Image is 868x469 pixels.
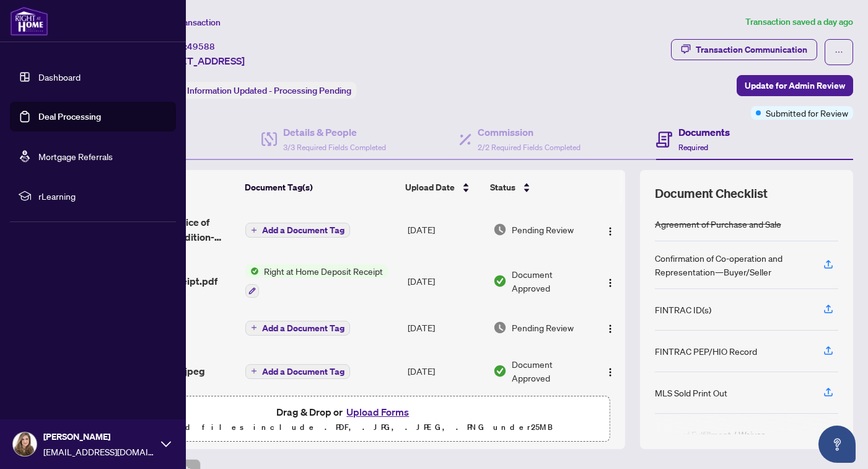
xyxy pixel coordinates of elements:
button: Add a Document Tag [245,321,350,336]
span: Add a Document Tag [262,367,344,376]
span: View Transaction [154,17,221,28]
span: 49588 [187,41,215,52]
img: Document Status [493,223,507,236]
span: plus [251,368,257,374]
img: Logo [605,226,615,236]
span: 2/2 Required Fields Completed [478,143,581,152]
div: MLS Sold Print Out [655,386,727,400]
span: [EMAIL_ADDRESS][DOMAIN_NAME] [43,445,155,458]
button: Status IconRight at Home Deposit Receipt [245,264,388,298]
div: Transaction Communication [696,40,807,60]
img: Document Status [493,321,507,334]
img: Document Status [493,364,507,378]
button: Transaction Communication [671,39,817,60]
article: Transaction saved a day ago [745,15,853,29]
span: Upload Date [405,181,455,194]
td: [DATE] [403,254,488,308]
button: Update for Admin Review [737,75,853,96]
button: Logo [600,318,620,337]
img: Document Status [493,274,507,288]
span: Right at Home Deposit Receipt [259,264,388,278]
div: FINTRAC ID(s) [655,303,711,316]
div: Status: [154,82,356,99]
span: Information Updated - Processing Pending [187,85,351,96]
img: Profile Icon [13,432,37,456]
span: Document Approved [512,357,590,385]
span: Pending Review [512,321,574,334]
div: Agreement of Purchase and Sale [655,217,781,231]
span: Drag & Drop orUpload FormsSupported files include .PDF, .JPG, .JPEG, .PNG under25MB [80,396,610,442]
img: Status Icon [245,264,259,278]
button: Add a Document Tag [245,364,350,379]
span: [PERSON_NAME] [43,430,155,444]
span: Required [678,143,708,152]
span: Pending Review [512,223,574,236]
h4: Details & People [283,125,386,140]
img: Logo [605,278,615,288]
th: Document Tag(s) [240,170,400,205]
button: Add a Document Tag [245,319,350,336]
img: logo [10,6,48,36]
td: [DATE] [403,205,488,254]
a: Deal Processing [38,111,101,122]
span: rLearning [38,189,167,203]
p: Supported files include .PDF, .JPG, .JPEG, .PNG under 25 MB [87,420,602,435]
span: ellipsis [835,48,843,56]
td: [DATE] [403,347,488,395]
span: plus [251,227,257,233]
img: Logo [605,367,615,377]
span: Drag & Drop or [276,404,413,420]
span: Document Checklist [655,185,768,202]
h4: Documents [678,125,730,140]
h4: Commission [478,125,581,140]
th: Status [485,170,592,205]
a: Dashboard [38,71,81,83]
button: Add a Document Tag [245,223,350,238]
button: Upload Forms [343,404,413,420]
div: Confirmation of Co-operation and Representation—Buyer/Seller [655,251,809,279]
img: Logo [605,324,615,334]
td: [DATE] [403,308,488,347]
span: Add a Document Tag [262,324,344,333]
button: Add a Document Tag [245,222,350,238]
button: Logo [600,361,620,381]
span: Submitted for Review [766,106,848,120]
span: Add a Document Tag [262,226,344,234]
button: Open asap [818,426,856,463]
span: 3/3 Required Fields Completed [283,143,386,152]
span: [STREET_ADDRESS] [154,53,245,68]
span: Update for Admin Review [745,76,845,96]
span: Status [490,181,515,194]
span: plus [251,324,257,331]
span: Document Approved [512,267,590,295]
button: Logo [600,220,620,239]
a: Mortgage Referrals [38,151,113,162]
button: Add a Document Tag [245,363,350,379]
th: Upload Date [400,170,485,205]
div: FINTRAC PEP/HIO Record [655,344,757,358]
button: Logo [600,271,620,291]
